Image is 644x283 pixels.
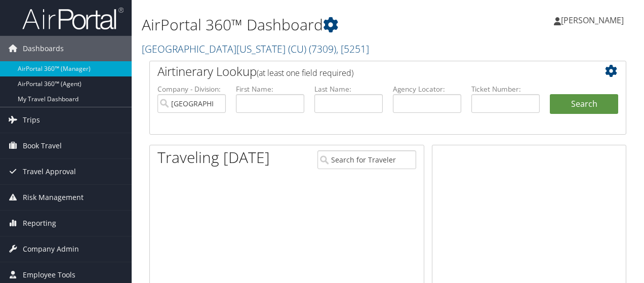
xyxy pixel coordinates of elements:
span: Risk Management [23,185,84,210]
label: Company - Division: [157,84,226,94]
span: Travel Approval [23,159,76,184]
span: , [ 5251 ] [336,42,369,56]
a: [GEOGRAPHIC_DATA][US_STATE] (CU) [142,42,369,56]
span: [PERSON_NAME] [561,15,624,26]
label: First Name: [236,84,304,94]
label: Ticket Number: [471,84,540,94]
img: airportal-logo.png [22,7,124,30]
label: Last Name: [314,84,383,94]
button: Search [550,94,618,114]
span: Reporting [23,211,56,236]
h2: Airtinerary Lookup [157,63,579,80]
label: Agency Locator: [393,84,461,94]
span: Book Travel [23,133,62,158]
h1: Traveling [DATE] [157,147,270,168]
span: (at least one field required) [257,67,353,78]
input: Search for Traveler [317,150,417,169]
span: Trips [23,107,40,133]
a: [PERSON_NAME] [554,5,634,35]
span: ( 7309 ) [309,42,336,56]
span: Company Admin [23,236,79,262]
span: Dashboards [23,36,64,61]
h1: AirPortal 360™ Dashboard [142,14,470,35]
